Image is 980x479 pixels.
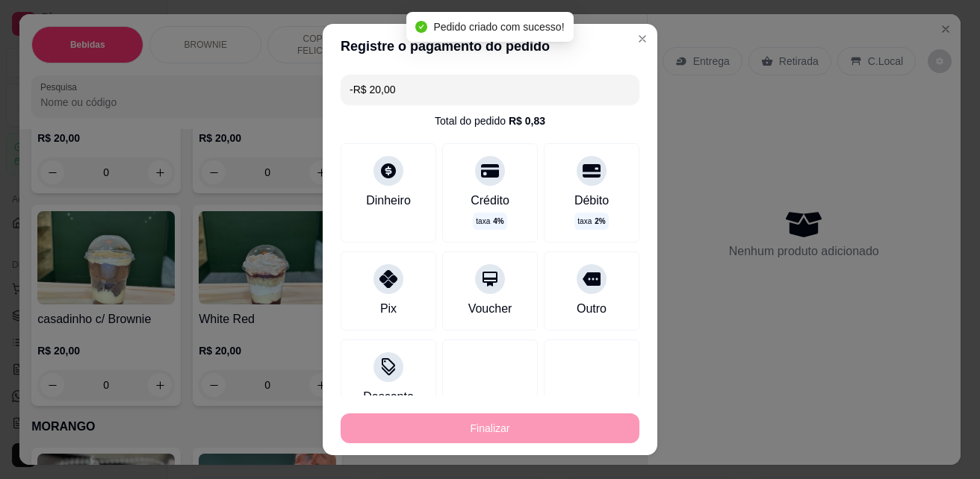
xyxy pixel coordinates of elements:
[350,75,630,104] input: Ex.: hambúrguer de cordeiro
[366,192,411,210] div: Dinheiro
[574,192,609,210] div: Débito
[595,216,605,227] span: 2 %
[476,216,503,227] p: taxa
[433,21,564,33] span: Pedido criado com sucesso!
[323,24,657,69] header: Registre o pagamento do pedido
[630,27,654,51] button: Close
[509,113,545,128] div: R$ 0,83
[471,192,509,210] div: Crédito
[493,216,503,227] span: 4 %
[468,300,512,318] div: Voucher
[435,113,545,128] div: Total do pedido
[415,21,427,33] span: check-circle
[380,300,397,318] div: Pix
[363,388,414,406] div: Desconto
[577,300,607,318] div: Outro
[577,216,605,227] p: taxa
